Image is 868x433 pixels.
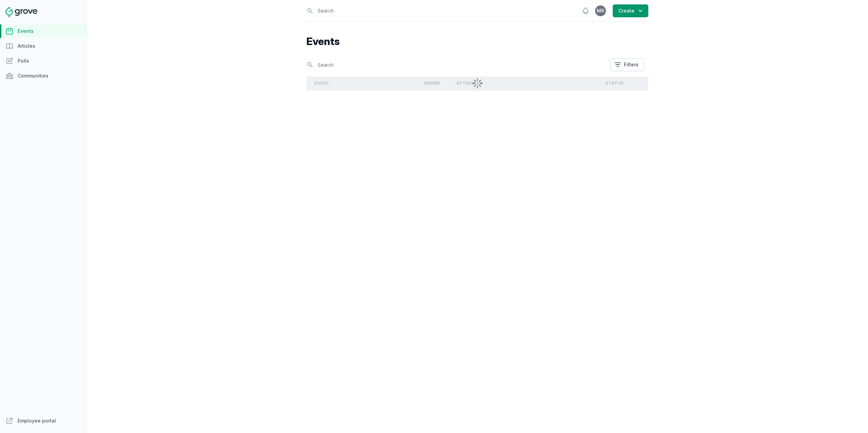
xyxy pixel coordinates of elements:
[613,4,648,17] button: Create
[610,58,644,71] button: Filters
[307,35,648,47] h1: Events
[597,8,604,13] span: MR
[5,7,37,18] img: Grove
[307,59,606,71] input: Search
[595,5,606,16] button: MR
